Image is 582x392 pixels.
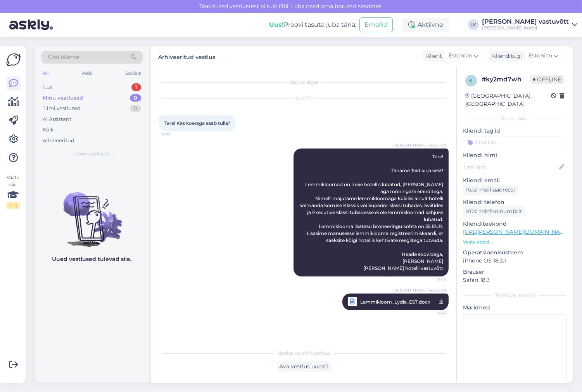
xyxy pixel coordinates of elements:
span: Otsi kliente [48,53,79,61]
p: Kliendi tag'id [463,127,566,135]
div: Klienditugi [489,52,522,60]
span: 12:44 [417,308,446,318]
div: Proovi tasuta juba täna: [269,20,356,29]
div: Vaata siia [6,174,20,209]
div: 0 [130,105,141,112]
div: All [41,68,50,78]
span: [PERSON_NAME] vastuvõtt [393,142,446,148]
span: Estonian [528,52,552,60]
span: Tere! Kas koeraga saab tulla? [164,120,230,126]
div: [PERSON_NAME] vastuvõtt [482,19,569,25]
span: Tere! Täname Teid kirja eest! Lemmikloomad on meie hotellis lubatud, [PERSON_NAME] aga mõningate ... [299,154,444,271]
p: Brauser [463,268,566,276]
div: [GEOGRAPHIC_DATA], [GEOGRAPHIC_DATA] [465,92,551,108]
div: 1 [131,83,141,91]
span: 12:37 [161,132,190,138]
b: Uus! [269,21,284,28]
p: Vaata edasi ... [463,238,566,245]
div: [PERSON_NAME] [463,292,566,299]
span: 12:44 [417,277,446,283]
span: [PERSON_NAME] vastuvõtt [393,287,446,293]
div: Arhiveeritud [43,137,74,145]
div: Kõik [43,126,54,134]
p: Märkmed [463,304,566,312]
div: Uus [43,83,52,91]
p: Operatsioonisüsteem [463,249,566,257]
span: k [470,78,473,83]
div: Vestlus algas [159,79,449,86]
div: Aktiivne [402,18,449,32]
p: iPhone OS 18.3.1 [463,257,566,265]
div: LV [468,19,479,30]
div: [PERSON_NAME] hotell [482,25,569,31]
label: Arhiveeritud vestlus [158,51,215,61]
img: No chats [35,178,149,248]
div: Klient [423,52,442,60]
div: AI Assistent [43,116,71,123]
p: Kliendi telefon [463,198,566,206]
span: Lemmikloom_Lydia_EST.docx [360,297,430,307]
p: Kliendi email [463,176,566,185]
span: Offline [530,75,564,84]
input: Lisa tag [463,136,566,148]
span: Estonian [449,52,472,60]
div: Ava vestlus uuesti [276,361,332,372]
button: Emailid [359,17,393,32]
div: 2 / 3 [6,202,20,209]
div: Web [80,68,94,78]
span: Vestlus on arhiveeritud [277,350,330,357]
p: Klienditeekond [463,220,566,228]
div: Kliendi info [463,115,566,122]
p: Kliendi nimi [463,151,566,159]
div: [DATE] [159,95,449,102]
span: Minu vestlused [74,150,109,157]
div: # ky2md7wh [482,75,530,84]
img: Askly Logo [6,52,21,67]
div: 0 [130,94,141,102]
p: Safari 18.3 [463,276,566,284]
a: [PERSON_NAME] vastuvõttLemmikloom_Lydia_EST.docx12:44 [342,294,449,310]
div: Küsi telefoninumbrit [463,206,525,217]
div: Minu vestlused [43,94,83,102]
p: Uued vestlused tulevad siia. [52,255,132,263]
div: Küsi meiliaadressi [463,185,518,195]
div: Socials [124,68,143,78]
a: [URL][PERSON_NAME][DOMAIN_NAME] [463,228,570,235]
div: Tiimi vestlused [43,105,81,112]
input: Lisa nimi [463,163,558,171]
a: [PERSON_NAME] vastuvõtt[PERSON_NAME] hotell [482,19,577,31]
